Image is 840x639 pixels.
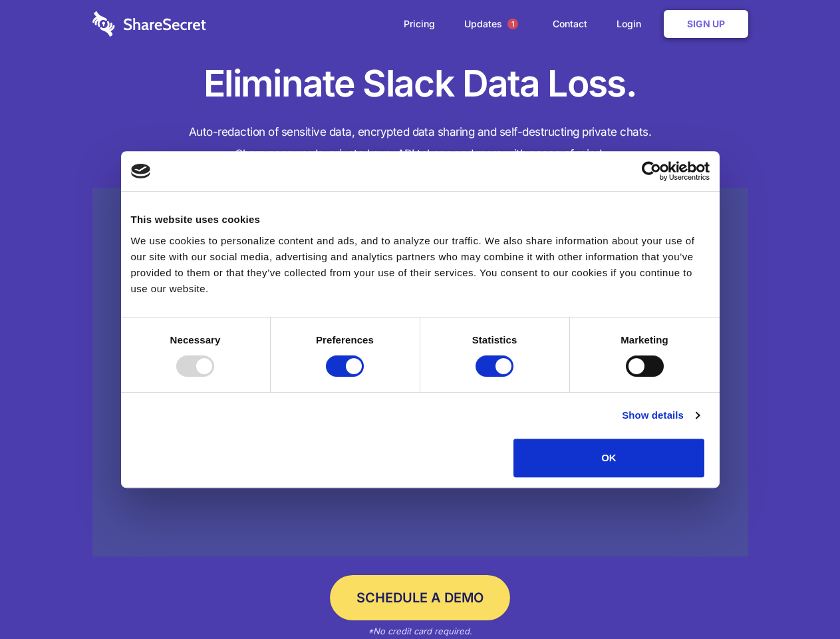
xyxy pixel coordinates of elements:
img: logo-wordmark-white-trans-d4663122ce5f474addd5e946df7df03e33cb6a1c49d2221995e7729f52c070b2.svg [92,11,206,37]
a: Wistia video thumbnail [92,188,748,557]
span: 1 [507,19,518,29]
a: Schedule a Demo [330,575,510,620]
strong: Statistics [472,334,517,345]
a: Pricing [390,3,448,45]
a: Show details [622,407,699,423]
em: *No credit card required. [368,626,472,636]
div: We use cookies to personalize content and ads, and to analyze our traffic. We also share informat... [131,233,710,297]
div: This website uses cookies [131,212,710,228]
strong: Marketing [621,334,668,345]
a: Login [603,3,661,45]
img: logo [131,164,151,178]
h4: Auto-redaction of sensitive data, encrypted data sharing and self-destructing private chats. Shar... [92,121,748,165]
a: Usercentrics Cookiebot - opens in a new window [593,161,710,181]
a: Contact [539,3,601,45]
strong: Preferences [316,334,374,345]
button: OK [513,439,704,477]
a: Sign Up [664,10,748,38]
h1: Eliminate Slack Data Loss. [92,60,748,108]
strong: Necessary [170,334,221,345]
